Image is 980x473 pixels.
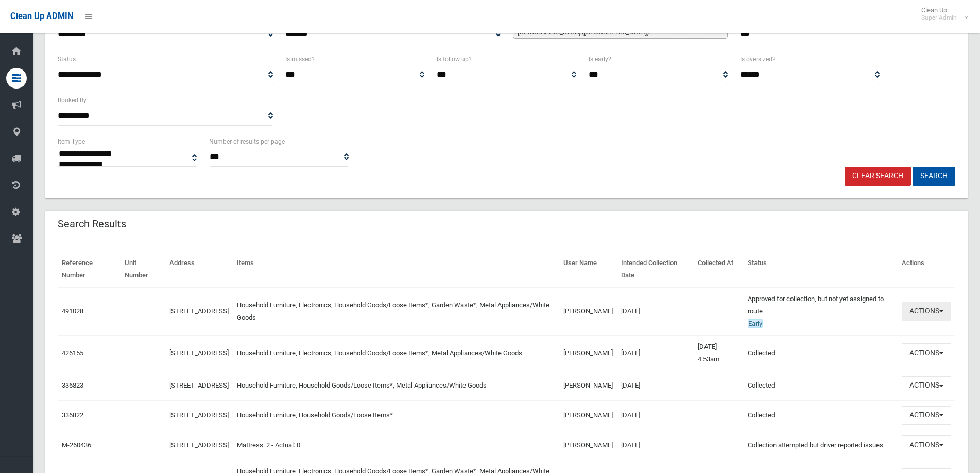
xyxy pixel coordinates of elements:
[233,400,559,430] td: Household Furniture, Household Goods/Loose Items*
[694,252,743,287] th: Collected At
[744,287,898,336] td: Approved for collection, but not yet assigned to route
[748,319,763,328] span: Early
[744,400,898,430] td: Collected
[617,252,694,287] th: Intended Collection Date
[617,287,694,336] td: [DATE]
[559,252,617,287] th: User Name
[58,136,85,147] label: Item Type
[233,252,559,287] th: Items
[209,136,285,147] label: Number of results per page
[902,343,951,362] button: Actions
[617,430,694,460] td: [DATE]
[62,349,83,357] a: 426155
[902,406,951,425] button: Actions
[845,167,911,186] a: Clear Search
[921,14,957,22] small: Super Admin
[559,430,617,460] td: [PERSON_NAME]
[233,371,559,400] td: Household Furniture, Household Goods/Loose Items*, Metal Appliances/White Goods
[169,441,229,449] a: [STREET_ADDRESS]
[169,307,229,315] a: [STREET_ADDRESS]
[559,335,617,371] td: [PERSON_NAME]
[694,335,743,371] td: [DATE] 4:53am
[559,371,617,400] td: [PERSON_NAME]
[62,381,83,389] a: 336823
[121,252,165,287] th: Unit Number
[58,95,87,106] label: Booked By
[45,214,139,234] header: Search Results
[62,441,91,449] a: M-260436
[744,252,898,287] th: Status
[744,371,898,400] td: Collected
[233,287,559,336] td: Household Furniture, Electronics, Household Goods/Loose Items*, Garden Waste*, Metal Appliances/W...
[740,54,776,65] label: Is oversized?
[169,381,229,389] a: [STREET_ADDRESS]
[617,371,694,400] td: [DATE]
[898,252,955,287] th: Actions
[437,54,472,65] label: Is follow up?
[169,349,229,357] a: [STREET_ADDRESS]
[744,430,898,460] td: Collection attempted but driver reported issues
[285,54,315,65] label: Is missed?
[58,54,76,65] label: Status
[617,335,694,371] td: [DATE]
[58,252,121,287] th: Reference Number
[62,307,83,315] a: 491028
[169,411,229,419] a: [STREET_ADDRESS]
[902,376,951,395] button: Actions
[589,54,611,65] label: Is early?
[165,252,233,287] th: Address
[233,335,559,371] td: Household Furniture, Electronics, Household Goods/Loose Items*, Metal Appliances/White Goods
[10,11,73,21] span: Clean Up ADMIN
[744,335,898,371] td: Collected
[902,302,951,321] button: Actions
[913,167,955,186] button: Search
[617,400,694,430] td: [DATE]
[233,430,559,460] td: Mattress: 2 - Actual: 0
[559,287,617,336] td: [PERSON_NAME]
[902,435,951,454] button: Actions
[916,6,967,22] span: Clean Up
[62,411,83,419] a: 336822
[559,400,617,430] td: [PERSON_NAME]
